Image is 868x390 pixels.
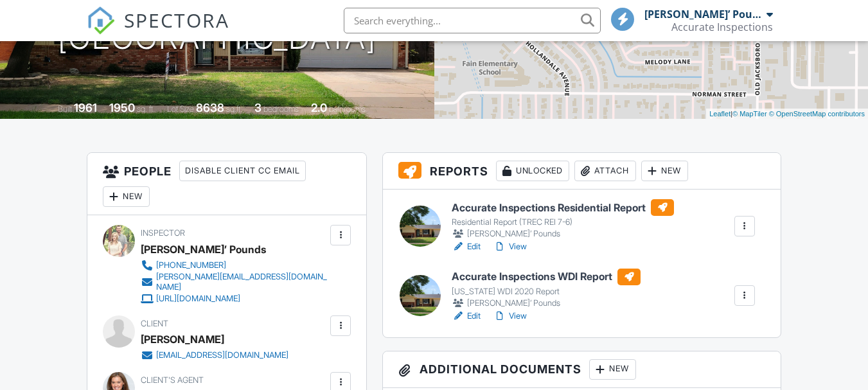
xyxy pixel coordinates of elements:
a: View [493,310,527,323]
span: Client [141,319,168,328]
input: Search everything... [344,8,601,33]
div: [URL][DOMAIN_NAME] [156,294,240,304]
a: [PHONE_NUMBER] [141,259,327,272]
img: The Best Home Inspection Software - Spectora [87,6,115,35]
span: bathrooms [329,104,366,114]
div: [PERSON_NAME][EMAIL_ADDRESS][DOMAIN_NAME] [156,272,327,292]
div: 3 [254,101,261,114]
div: New [103,186,150,207]
span: Built [58,104,72,114]
span: Inspector [141,228,185,238]
span: sq.ft. [226,104,242,114]
h3: People [87,153,366,215]
span: Client's Agent [141,375,204,385]
div: | [706,109,868,120]
h6: Accurate Inspections WDI Report [452,269,641,285]
a: [PERSON_NAME][EMAIL_ADDRESS][DOMAIN_NAME] [141,272,327,292]
a: Edit [452,310,481,323]
h6: Accurate Inspections Residential Report [452,199,674,216]
a: © OpenStreetMap contributors [769,110,865,118]
div: [PERSON_NAME]’ Pounds [452,297,641,310]
div: [PERSON_NAME]’ Pounds [141,240,266,259]
a: Accurate Inspections WDI Report [US_STATE] WDI 2020 Report [PERSON_NAME]’ Pounds [452,269,641,310]
div: New [589,359,636,380]
div: 1961 [74,101,97,114]
a: [URL][DOMAIN_NAME] [141,292,327,305]
a: © MapTiler [732,110,767,118]
a: SPECTORA [87,17,229,44]
a: Edit [452,240,481,253]
div: [PERSON_NAME] [141,330,224,349]
div: [EMAIL_ADDRESS][DOMAIN_NAME] [156,350,288,360]
div: New [641,161,688,181]
a: View [493,240,527,253]
a: Leaflet [709,110,731,118]
div: 8638 [196,101,224,114]
a: [EMAIL_ADDRESS][DOMAIN_NAME] [141,349,288,362]
h3: Reports [383,153,780,190]
div: [PERSON_NAME]’ Pounds [452,227,674,240]
div: Attach [574,161,636,181]
span: SPECTORA [124,6,229,33]
span: bedrooms [263,104,299,114]
div: 1950 [109,101,135,114]
div: Accurate Inspections [671,21,773,33]
div: [US_STATE] WDI 2020 Report [452,287,641,297]
div: [PERSON_NAME]’ Pounds [644,8,763,21]
div: Residential Report (TREC REI 7-6) [452,217,674,227]
span: Lot Size [167,104,194,114]
h3: Additional Documents [383,351,780,388]
div: Disable Client CC Email [179,161,306,181]
a: Accurate Inspections Residential Report Residential Report (TREC REI 7-6) [PERSON_NAME]’ Pounds [452,199,674,240]
div: [PHONE_NUMBER] [156,260,226,270]
div: 2.0 [311,101,327,114]
div: Unlocked [496,161,569,181]
span: sq. ft. [137,104,155,114]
